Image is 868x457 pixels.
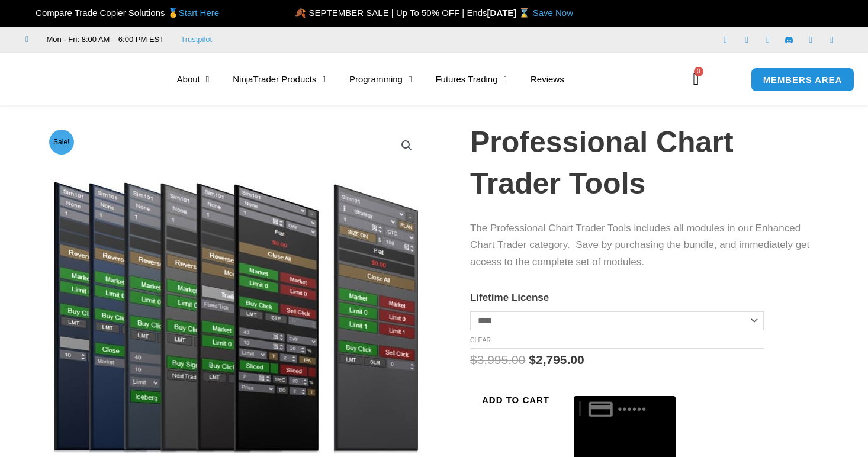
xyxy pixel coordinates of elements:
span: 🍂 SEPTEMBER SALE | Up To 50% OFF | Ends [295,8,487,18]
a: Clear options [470,336,491,343]
a: MEMBERS AREA [751,67,855,92]
bdi: 3,995.00 [470,353,525,366]
a: Futures Trading [423,66,519,93]
text: •••••• [618,403,648,416]
span: Sale! [49,130,74,155]
label: Lifetime License [470,292,549,303]
a: View full-screen image gallery [396,135,417,156]
a: Save Now [533,8,573,18]
a: Trustpilot [181,33,212,47]
iframe: Secure payment input frame [571,388,678,389]
strong: [DATE] ⌛ [487,8,533,18]
a: 0 [676,62,717,96]
nav: Menu [165,66,677,93]
span: $ [470,353,477,366]
p: The Professional Chart Trader Tools includes all modules in our Enhanced Chart Trader category. S... [470,220,816,272]
bdi: 2,795.00 [529,353,584,366]
span: Compare Trade Copier Solutions 🥇 [25,8,219,18]
button: Add to cart [470,390,561,410]
span: Mon - Fri: 8:00 AM – 6:00 PM EST [44,33,165,47]
span: MEMBERS AREA [763,75,843,84]
a: NinjaTrader Products [221,66,337,93]
a: Reviews [519,66,576,93]
img: 🏆 [26,8,35,17]
a: About [165,66,221,93]
a: Programming [337,66,424,93]
span: $ [529,353,536,366]
img: ProfessionalToolsBundlePage [46,126,426,453]
h1: Professional Chart Trader Tools [470,121,816,204]
a: Start Here [179,8,219,18]
span: 0 [694,67,703,76]
img: LogoAI | Affordable Indicators – NinjaTrader [22,58,150,101]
